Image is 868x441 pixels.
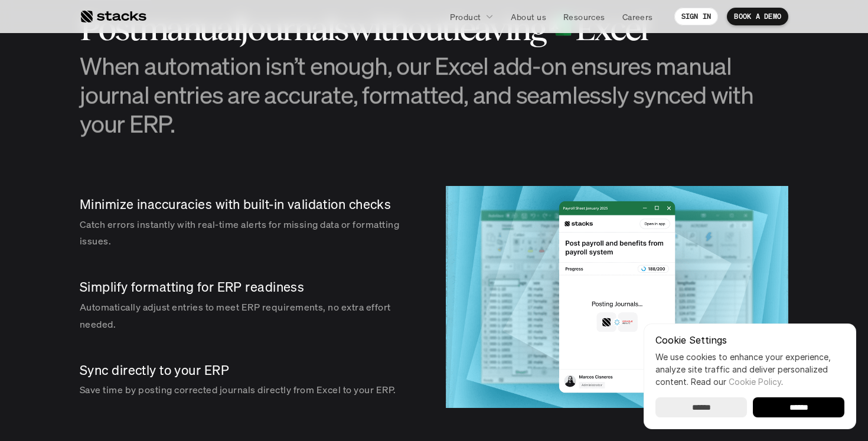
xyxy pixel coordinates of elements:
[450,11,481,23] p: Product
[615,6,660,27] a: Careers
[80,11,139,47] h2: Post
[563,11,605,23] p: Resources
[727,8,788,25] a: BOOK A DEMO
[556,6,612,27] a: Resources
[240,11,347,47] h2: journals
[575,11,647,47] h2: Excel
[691,377,783,387] span: Read our .
[674,8,719,25] a: SIGN IN
[511,11,546,23] p: About us
[504,6,553,27] a: About us
[348,11,452,47] h2: without
[80,381,417,398] p: Save time by posting corrected journals directly from Excel to your ERP.
[80,361,417,380] p: Sync directly to your ERP
[622,11,653,23] p: Careers
[80,195,417,214] p: Minimize inaccuracies with built-in validation checks
[139,225,191,233] a: Privacy Policy
[655,351,844,388] p: We use cookies to enhance your experience, analyze site traffic and deliver personalized content.
[80,51,788,139] h3: When automation isn’t enough, our Excel add-on ensures manual journal entries are accurate, forma...
[452,11,545,47] h2: leaving
[734,12,781,21] p: BOOK A DEMO
[729,377,781,387] a: Cookie Policy
[681,12,712,21] p: SIGN IN
[80,299,417,333] p: Automatically adjust entries to meet ERP requirements, no extra effort needed.
[80,278,417,296] p: Simplify formatting for ERP readiness
[80,216,417,250] p: Catch errors instantly with real-time alerts for missing data or formatting issues.
[655,335,844,345] p: Cookie Settings
[139,11,240,47] h2: manual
